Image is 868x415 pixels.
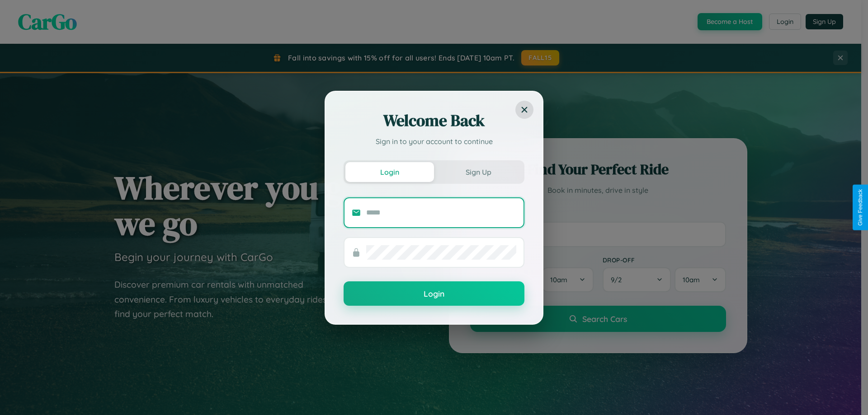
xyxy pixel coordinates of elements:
[344,136,524,147] p: Sign in to your account to continue
[344,281,524,306] button: Login
[345,162,434,182] button: Login
[434,162,523,182] button: Sign Up
[344,110,524,131] h2: Welcome Back
[857,189,863,226] div: Give Feedback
